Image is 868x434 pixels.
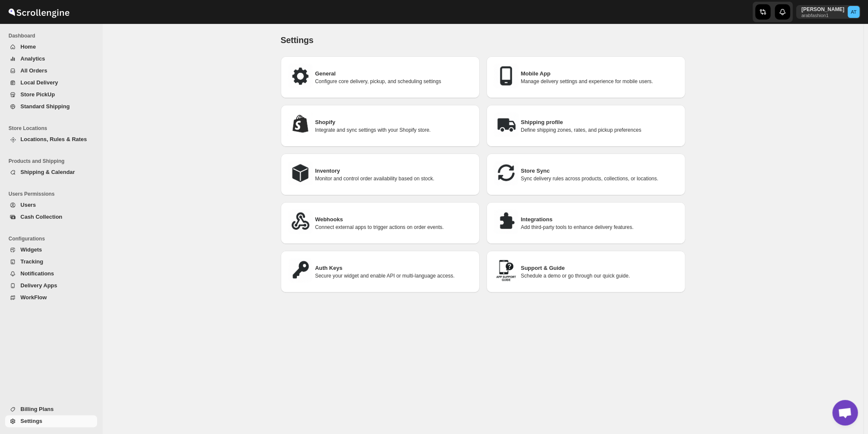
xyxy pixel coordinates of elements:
[315,127,473,133] p: Integrate and sync settings with your Shopify store.
[521,175,678,182] p: Sync delivery rules across products, collections, or locations.
[315,167,473,175] h3: Inventory
[832,400,858,425] a: Open chat
[20,418,42,424] span: Settings
[9,235,98,242] span: Configurations
[281,35,313,45] span: Settings
[20,136,87,142] span: Locations, Rules & Rates
[848,6,859,18] span: Aziz Taher
[20,103,70,110] span: Standard Shipping
[801,6,844,13] p: [PERSON_NAME]
[315,264,473,272] h3: Auth Keys
[5,41,97,53] button: Home
[5,256,97,268] button: Tracking
[9,158,98,165] span: Products and Shipping
[5,415,97,427] button: Settings
[315,175,473,182] p: Monitor and control order availability based on stock.
[287,63,313,89] img: General
[493,209,519,234] img: Integrations
[20,282,57,289] span: Delivery Apps
[20,91,55,98] span: Store PickUp
[20,79,58,86] span: Local Delivery
[9,191,98,197] span: Users Permissions
[20,202,36,208] span: Users
[315,215,473,224] h3: Webhooks
[5,199,97,211] button: Users
[796,5,860,19] button: User menu
[493,160,519,186] img: Store Sync
[20,43,36,50] span: Home
[5,268,97,280] button: Notifications
[315,118,473,127] h3: Shopify
[287,209,313,234] img: Webhooks
[521,224,678,231] p: Add third-party tools to enhance delivery features.
[20,55,45,62] span: Analytics
[315,272,473,279] p: Secure your widget and enable API or multi-language access.
[20,169,75,175] span: Shipping & Calendar
[287,258,313,283] img: Auth Keys
[521,215,678,224] h3: Integrations
[287,112,313,137] img: Shopify
[521,78,678,85] p: Manage delivery settings and experience for mobile users.
[315,224,473,231] p: Connect external apps to trigger actions on order events.
[493,112,519,137] img: Shipping profile
[521,264,678,272] h3: Support & Guide
[521,127,678,133] p: Define shipping zones, rates, and pickup preferences
[20,67,47,74] span: All Orders
[9,32,98,39] span: Dashboard
[287,160,313,186] img: Inventory
[521,69,678,78] h3: Mobile App
[5,166,97,178] button: Shipping & Calendar
[315,69,473,78] h3: General
[20,258,43,265] span: Tracking
[521,167,678,175] h3: Store Sync
[5,280,97,292] button: Delivery Apps
[801,13,844,18] p: arabfashion1
[5,244,97,256] button: Widgets
[5,403,97,415] button: Billing Plans
[521,118,678,127] h3: Shipping profile
[851,9,857,14] text: AT
[20,294,47,301] span: WorkFlow
[20,406,54,412] span: Billing Plans
[20,270,54,277] span: Notifications
[521,272,678,279] p: Schedule a demo or go through our quick guide.
[493,258,519,283] img: Support & Guide
[20,246,42,253] span: Widgets
[5,53,97,65] button: Analytics
[315,78,473,85] p: Configure core delivery, pickup, and scheduling settings
[5,65,97,77] button: All Orders
[493,63,519,89] img: Mobile App
[5,292,97,304] button: WorkFlow
[9,125,98,132] span: Store Locations
[7,1,71,23] img: ScrollEngine
[5,211,97,223] button: Cash Collection
[5,133,97,145] button: Locations, Rules & Rates
[20,214,62,220] span: Cash Collection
